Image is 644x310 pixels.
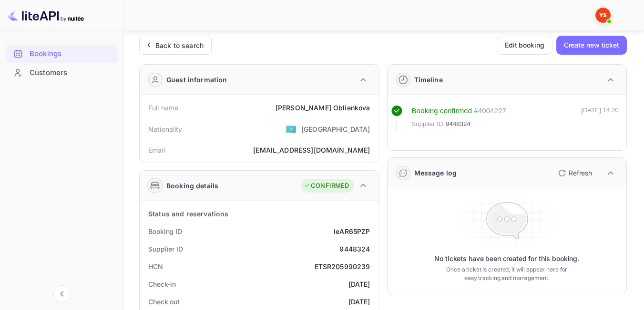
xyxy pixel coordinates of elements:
[148,103,178,113] div: Full name
[148,145,165,155] div: Email
[339,244,370,254] div: 9448324
[6,64,118,81] a: Customers
[148,297,180,307] div: Check out
[443,265,571,282] p: Once a ticket is created, it will appear here for easy tracking and management.
[474,106,506,116] div: # 4004227
[414,75,443,85] div: Timeline
[6,64,118,82] div: Customers
[414,168,457,178] div: Message log
[6,45,118,63] div: Bookings
[53,285,71,302] button: Collapse navigation
[148,262,163,271] div: HCN
[446,119,470,129] span: 9448324
[556,36,627,55] button: Create new ticket
[253,145,370,155] div: [EMAIL_ADDRESS][DOMAIN_NAME]
[166,181,218,191] div: Booking details
[348,279,370,289] div: [DATE]
[334,226,370,236] div: ieAR65PZP
[148,124,183,134] div: Nationality
[497,36,552,55] button: Edit booking
[412,106,472,116] div: Booking confirmed
[276,103,370,113] div: [PERSON_NAME] Oblienkova
[304,181,349,191] div: CONFIRMED
[348,297,370,307] div: [DATE]
[155,40,204,50] div: Back to search
[412,119,445,129] span: Supplier ID:
[148,244,183,254] div: Supplier ID
[30,48,113,59] div: Bookings
[552,165,596,181] button: Refresh
[166,75,227,85] div: Guest information
[581,106,619,133] div: [DATE] 14:20
[30,68,113,78] div: Customers
[148,226,182,236] div: Booking ID
[6,45,118,62] a: Bookings
[286,120,296,137] span: United States
[148,279,176,289] div: Check-in
[148,209,228,219] div: Status and reservations
[315,262,370,271] div: ETSR205990239
[434,254,579,263] p: No tickets have been created for this booking.
[595,8,611,23] img: Yandex Support
[8,8,84,23] img: LiteAPI logo
[301,124,370,134] div: [GEOGRAPHIC_DATA]
[569,168,592,178] p: Refresh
